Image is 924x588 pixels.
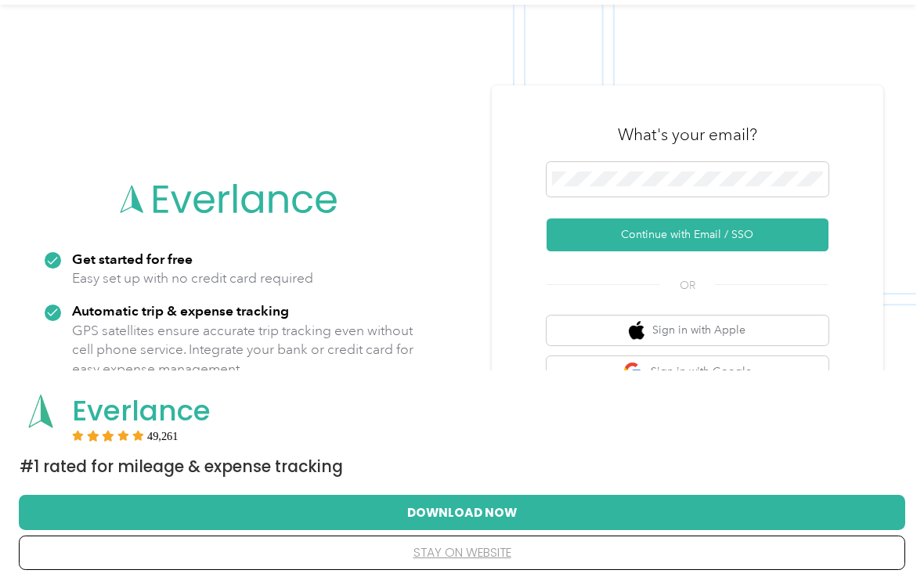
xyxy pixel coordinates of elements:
[44,536,880,569] button: stay on website
[623,362,643,381] img: google logo
[547,218,828,251] button: Continue with Email / SSO
[72,321,414,379] p: GPS satellites ensure accurate trip tracking even without cell phone service. Integrate your bank...
[20,390,62,432] img: App logo
[44,496,880,528] button: Download Now
[147,431,179,441] span: User reviews count
[618,124,757,146] h3: What's your email?
[72,269,313,288] p: Easy set up with no credit card required
[547,356,828,387] button: google logoSign in with Google
[20,456,343,478] span: #1 Rated for Mileage & Expense Tracking
[660,277,715,294] span: OR
[72,251,193,267] strong: Get started for free
[547,316,828,346] button: apple logoSign in with Apple
[72,391,211,431] span: Everlance
[629,321,644,341] img: apple logo
[72,430,179,441] div: Rating:5 stars
[72,302,289,319] strong: Automatic trip & expense tracking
